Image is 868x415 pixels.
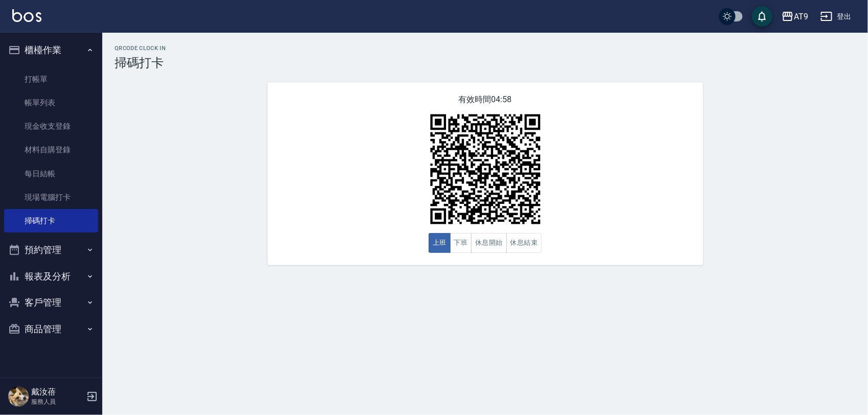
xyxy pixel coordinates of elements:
img: Person [8,386,29,407]
h5: 戴汝蓓 [31,387,83,397]
button: 報表及分析 [4,263,98,290]
button: 商品管理 [4,316,98,342]
a: 材料自購登錄 [4,138,98,162]
h2: QRcode Clock In [115,45,856,52]
button: 登出 [816,7,856,26]
div: 有效時間 04:58 [268,82,703,265]
a: 帳單列表 [4,91,98,114]
a: 掃碼打卡 [4,209,98,233]
div: AT9 [794,10,808,23]
button: 上班 [429,233,451,253]
button: save [752,6,772,27]
a: 現場電腦打卡 [4,186,98,209]
a: 現金收支登錄 [4,114,98,138]
button: 客戶管理 [4,289,98,316]
button: AT9 [777,6,812,27]
button: 休息開始 [471,233,507,253]
button: 休息結束 [506,233,542,253]
p: 服務人員 [31,397,83,406]
button: 下班 [450,233,472,253]
a: 打帳單 [4,67,98,91]
button: 櫃檯作業 [4,37,98,63]
h3: 掃碼打卡 [115,56,856,70]
a: 每日結帳 [4,162,98,186]
img: Logo [12,9,41,22]
button: 預約管理 [4,237,98,263]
